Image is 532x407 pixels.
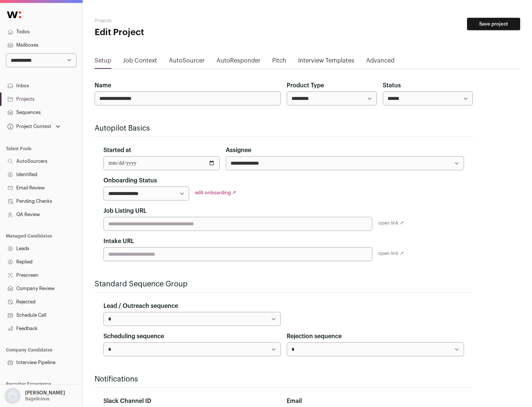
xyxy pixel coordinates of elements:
[103,397,151,406] label: Slack Channel ID
[195,190,236,195] a: edit onboarding ↗
[95,374,473,384] h2: Notifications
[383,81,401,90] label: Status
[4,388,21,404] img: nopic.png
[467,18,520,30] button: Save project
[123,56,157,68] a: Job Context
[25,396,50,402] p: Bagelicious
[287,332,342,341] label: Rejection sequence
[103,176,157,185] label: Onboarding Status
[95,18,236,24] h2: Projects
[3,388,66,404] button: Open dropdown
[95,27,236,38] h1: Edit Project
[3,7,25,22] img: Wellfound
[169,56,205,68] a: AutoSourcer
[103,332,164,341] label: Scheduling sequence
[103,237,134,246] label: Intake URL
[298,56,354,68] a: Interview Templates
[25,390,65,396] p: [PERSON_NAME]
[95,56,111,68] a: Setup
[226,146,251,155] label: Assignee
[287,397,464,406] div: Email
[6,121,62,132] button: Open dropdown
[95,123,473,134] h2: Autopilot Basics
[287,81,324,90] label: Product Type
[366,56,395,68] a: Advanced
[216,56,260,68] a: AutoResponder
[103,302,178,310] label: Lead / Outreach sequence
[103,146,131,155] label: Started at
[272,56,286,68] a: Pitch
[95,279,473,289] h2: Standard Sequence Group
[6,124,51,129] div: Project Context
[103,206,147,215] label: Job Listing URL
[95,81,111,90] label: Name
